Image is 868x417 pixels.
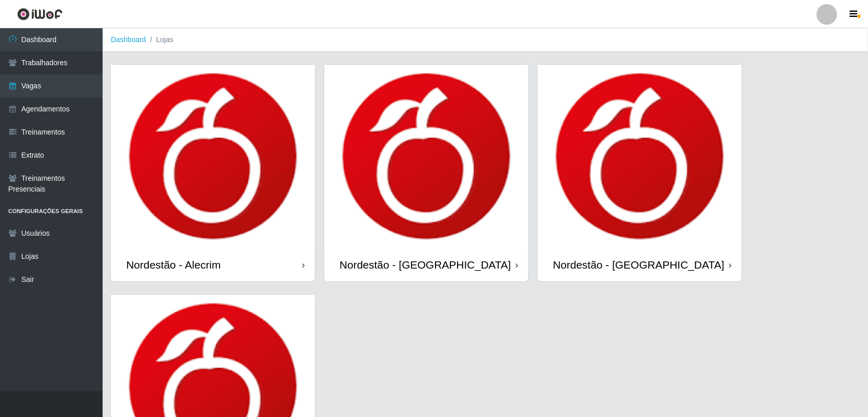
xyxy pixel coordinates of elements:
img: cardImg [111,65,315,248]
a: Nordestão - [GEOGRAPHIC_DATA] [324,65,528,281]
a: Nordestão - Alecrim [111,65,315,281]
a: Dashboard [111,35,146,44]
img: CoreUI Logo [17,8,63,21]
img: cardImg [324,65,528,248]
nav: breadcrumb [103,28,868,52]
li: Lojas [146,34,173,45]
div: Nordestão - [GEOGRAPHIC_DATA] [340,258,511,271]
div: Nordestão - Alecrim [126,258,221,271]
div: Nordestão - [GEOGRAPHIC_DATA] [553,258,724,271]
img: cardImg [538,65,742,248]
a: Nordestão - [GEOGRAPHIC_DATA] [538,65,742,281]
